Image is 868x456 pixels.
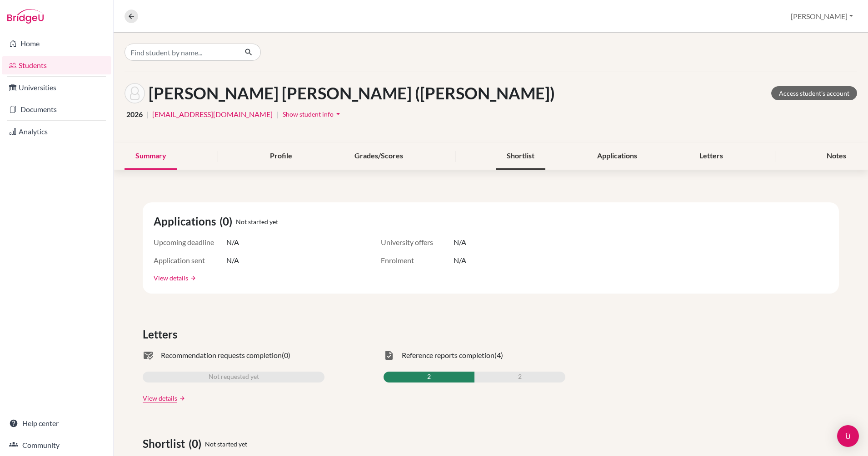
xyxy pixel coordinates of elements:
span: (4) [494,350,503,361]
span: Enrolment [381,255,454,266]
h1: [PERSON_NAME] [PERSON_NAME] ([PERSON_NAME]) [149,83,555,103]
span: 2 [427,372,431,382]
input: Find student by name... [125,44,237,61]
span: Shortlist [143,436,189,452]
span: Not started yet [205,439,247,449]
span: N/A [226,237,239,248]
a: Documents [2,100,111,118]
img: Bridge-U [7,9,44,24]
a: Universities [2,78,111,97]
span: Not requested yet [209,372,259,382]
div: Grades/Scores [344,143,414,170]
a: Help center [2,414,111,432]
a: Home [2,34,111,53]
span: N/A [454,237,466,248]
span: Application sent [154,255,226,266]
a: Community [2,436,111,454]
a: [EMAIL_ADDRESS][DOMAIN_NAME] [152,109,273,120]
div: Summary [125,143,177,170]
span: University offers [381,237,454,248]
a: Access student's account [771,86,857,100]
span: Applications [154,213,219,230]
img: Gia Bach (Tom) Nguyen's avatar [125,83,145,103]
a: arrow_forward [188,275,196,281]
span: Upcoming deadline [154,237,226,248]
span: (0) [219,213,236,230]
span: N/A [226,255,239,266]
span: (0) [282,350,290,361]
a: arrow_forward [177,395,185,402]
div: Notes [816,143,857,170]
div: Profile [259,143,303,170]
span: | [146,109,149,120]
a: View details [154,273,188,283]
div: Shortlist [496,143,545,170]
span: Reference reports completion [402,350,494,361]
a: Students [2,56,111,74]
span: Letters [143,326,181,343]
span: task [384,350,394,361]
span: 2 [518,372,522,382]
div: Open Intercom Messenger [837,425,859,447]
div: Applications [586,143,648,170]
span: Show student info [283,110,334,118]
a: View details [143,393,177,403]
span: | [276,109,279,120]
span: N/A [454,255,466,266]
a: Analytics [2,123,111,141]
span: 2026 [126,109,143,120]
span: mark_email_read [143,350,154,361]
button: [PERSON_NAME] [787,8,857,25]
div: Letters [688,143,734,170]
span: Not started yet [236,217,278,226]
i: arrow_drop_down [334,109,343,118]
span: (0) [189,436,205,452]
button: Show student infoarrow_drop_down [282,107,343,121]
span: Recommendation requests completion [161,350,282,361]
